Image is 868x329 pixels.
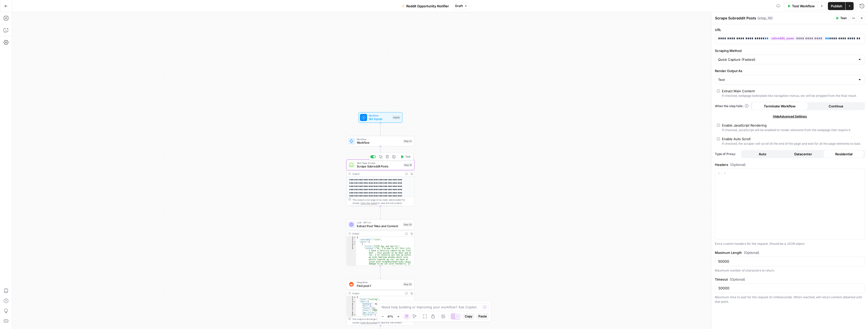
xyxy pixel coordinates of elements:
div: WorkflowSet InputsInputs [346,112,415,123]
textarea: Scrape Subreddit Posts [715,16,756,21]
div: 10 [347,316,356,318]
div: 4 [347,303,356,305]
div: 2 [347,298,356,301]
div: IntegrationFind post 1Step 25Output{ "kind":"Listing", "data":{ "modhash": null, "dist":1, "facet... [346,279,415,326]
img: reddit_icon.png [349,282,354,286]
label: Render Output As [715,68,865,73]
div: If checked, JavaScript will be enabled to render elements from the webpage that require it. [722,128,851,132]
span: Auto [759,152,766,157]
div: Maximum number of characters to return. [715,268,865,273]
div: Step 41 [403,139,412,143]
div: 5 [347,305,356,307]
button: Continue [808,102,864,110]
span: ( step_19 ) [757,16,773,21]
div: Extra custom headers for the request. Should be a JSON object [715,242,865,246]
button: Paste [476,313,489,320]
button: Reddit Opportunity Notifier [399,2,452,10]
span: (Optional) [730,162,746,167]
label: Timeout [715,277,865,282]
input: Extract Main ContentIf checked, webpage boilerplate like navigation menus, etc will be stripped f... [717,89,720,93]
div: 1 [347,296,356,298]
span: 87% [388,314,393,318]
span: Integration [357,281,401,284]
button: Copy [463,313,474,320]
div: WorkflowWorkflowStep 41 [346,136,415,146]
span: Extract Post Titles and Content [357,224,401,228]
span: Publish [831,4,842,9]
span: Workflow [357,140,401,145]
span: Test Workflow [792,4,815,9]
span: Workflow [369,114,391,117]
span: LLM · GPT-4.1 [357,221,401,224]
div: Maximum time to wait for the request (in milliseconds). When reached, will return content obtaine... [715,295,865,304]
div: 7 [347,309,356,312]
div: Output [352,232,402,235]
span: Copy the output [360,202,377,204]
g: Edge from step_41 to step_19 [380,146,381,159]
span: Toggle code folding, rows 4 through 8 [354,243,356,245]
div: This output is too large & has been abbreviated for review. to view the full content. [352,198,413,205]
span: Toggle code folding, rows 3 through 19 [354,241,356,243]
div: 6 [347,247,356,274]
input: Text [718,77,856,82]
div: Extract Main Content [722,88,755,94]
span: Datacenter [794,152,812,157]
label: Maximum Length [715,250,865,255]
div: 3 [347,241,356,243]
input: Quick Capture (Fastest) [718,57,856,62]
span: Toggle code folding, rows 10 through 49 [354,316,356,318]
div: Enable Auto Scroll [722,136,750,141]
button: Test Workflow [784,2,818,10]
span: (Optional) [744,250,759,255]
span: Copy the output [360,321,377,324]
span: Residential [835,152,852,157]
span: Reddit Opportunity Notifier [406,4,449,9]
button: Datacenter [783,150,823,158]
span: Toggle code folding, rows 9 through 50 [354,314,356,316]
span: Toggle code folding, rows 3 through 51 [354,301,356,303]
span: (Optional) [730,277,745,282]
div: Output [352,172,402,176]
div: 6 [347,307,356,309]
span: Toggle code folding, rows 1 through 52 [354,296,356,298]
span: Scrape Subreddit Posts [357,164,402,168]
div: If checked, the scraper will scroll till the end of the page and wait for all the page elements t... [722,141,861,146]
button: Draft [453,3,470,9]
span: Hide Advanced Settings [773,114,807,119]
g: Edge from step_19 to step_20 [380,206,381,219]
span: Find post 1 [357,284,401,288]
div: Enable JavaScript Rendering [722,123,767,128]
div: Inputs [392,115,400,119]
button: Publish [828,2,845,10]
span: Web Page Scrape [357,161,402,165]
span: Test [840,16,847,20]
div: This output is too large & has been abbreviated for review. to view the full content. [352,317,413,324]
div: Output [352,291,402,295]
g: Edge from start to step_41 [380,123,381,135]
div: Step 25 [403,282,412,286]
label: Scraping Method [715,48,865,53]
div: 9 [347,314,356,316]
span: Copy [465,314,472,319]
g: Edge from step_20 to step_25 [380,266,381,278]
span: Continue [829,104,843,109]
span: Workflow [357,137,401,141]
span: Draft [455,4,463,8]
div: 4 [347,243,356,245]
a: When the step fails: [715,104,749,108]
div: Step 20 [403,223,412,227]
input: Enable Auto ScrollIf checked, the scraper will scroll till the end of the page and wait for all t... [717,137,720,140]
span: Paste [478,314,487,319]
label: Headers [715,162,865,167]
label: URL [715,27,865,32]
button: Auto [742,150,783,158]
div: LLM · GPT-4.1Extract Post Titles and ContentStep 20Output{ "subreddit":"cctv", "posts":[ { "title... [346,219,415,266]
div: If checked, webpage boilerplate like navigation menus, etc will be stripped from the final result. [722,94,857,98]
button: Test [833,15,849,21]
div: 5 [347,245,356,248]
span: Type of Proxy: [715,152,739,156]
span: Terminate Workflow [764,104,796,109]
div: 2 [347,239,356,241]
input: Enable JavaScript RenderingIf checked, JavaScript will be enabled to render elements from the web... [717,124,720,127]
